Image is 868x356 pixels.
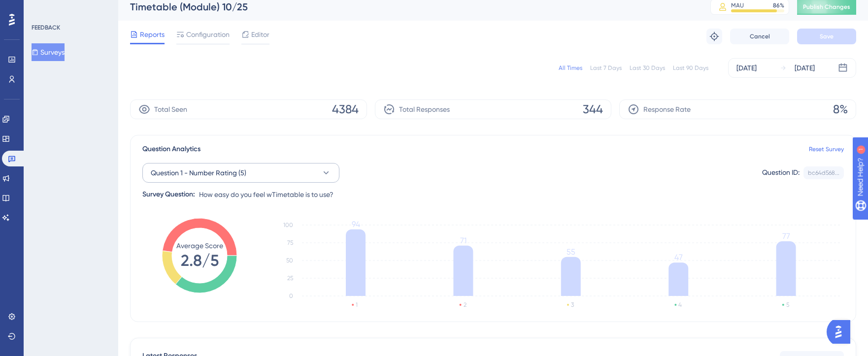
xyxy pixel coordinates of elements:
button: Question 1 - Number Rating (5) [142,163,339,183]
span: How easy do you feel wTimetable is to use? [199,189,334,200]
div: bc64d568... [808,169,839,177]
div: Last 90 Days [673,64,708,72]
span: Publish Changes [803,3,850,11]
a: Reset Survey [809,145,844,153]
div: FEEDBACK [32,24,60,32]
button: Surveys [32,43,65,61]
tspan: 55 [567,247,575,257]
span: Cancel [750,32,770,40]
div: 1 [68,5,71,13]
tspan: 2.8/5 [181,251,219,270]
span: Need Help? [23,2,62,14]
span: 344 [583,101,603,117]
span: Reports [140,29,165,40]
text: 4 [678,301,682,308]
span: Total Seen [154,103,187,115]
div: 86 % [773,1,784,9]
div: [DATE] [795,62,815,74]
div: All Times [559,64,582,72]
iframe: UserGuiding AI Assistant Launcher [827,317,856,347]
text: 1 [356,301,358,308]
span: Question Analytics [142,143,200,155]
div: Survey Question: [142,189,195,200]
tspan: 25 [287,275,293,282]
tspan: Average Score [176,242,223,250]
button: Save [797,29,856,44]
button: Cancel [730,29,789,44]
div: Last 7 Days [590,64,622,72]
tspan: 75 [287,239,293,246]
span: Response Rate [643,103,691,115]
div: Last 30 Days [630,64,665,72]
text: 3 [571,301,574,308]
span: Save [820,32,834,40]
tspan: 71 [460,236,467,245]
span: 4384 [332,101,359,117]
tspan: 0 [289,292,293,299]
text: 2 [464,301,467,308]
tspan: 77 [782,231,790,241]
tspan: 94 [352,220,360,229]
text: 5 [786,301,789,308]
tspan: 50 [286,257,293,264]
div: [DATE] [736,62,757,74]
span: Question 1 - Number Rating (5) [151,167,246,179]
span: Total Responses [399,103,450,115]
tspan: 100 [283,222,293,228]
span: Editor [251,29,269,40]
tspan: 47 [674,253,683,262]
span: 8% [833,101,848,117]
div: MAU [731,1,744,9]
div: Question ID: [762,166,800,179]
span: Configuration [186,29,230,40]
